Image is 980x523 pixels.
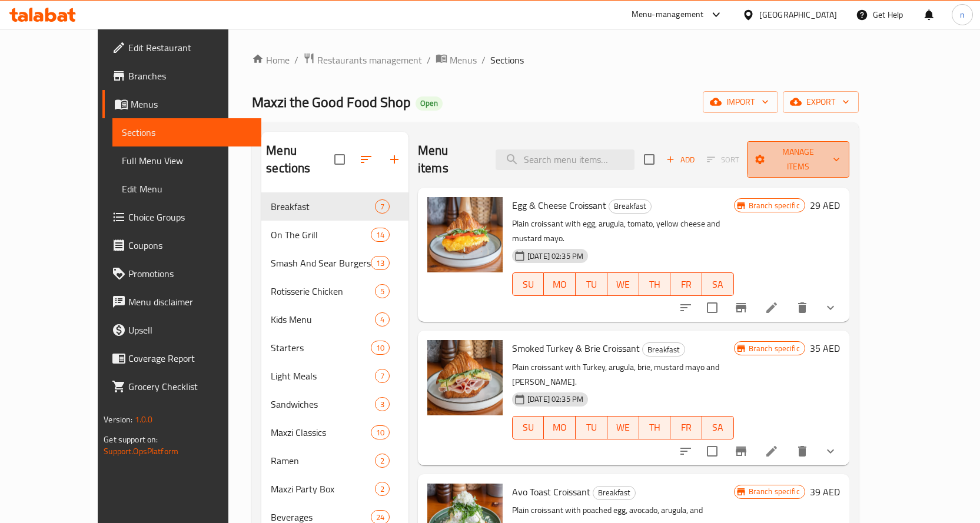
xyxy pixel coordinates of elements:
div: Ramen2 [261,447,408,475]
button: FR [670,416,702,439]
button: SU [512,272,544,296]
span: Menus [131,97,252,111]
span: 24 [371,512,389,523]
span: Edit Menu [122,182,252,196]
h2: Menu items [418,142,481,177]
div: items [371,256,390,270]
div: Sandwiches3 [261,390,408,418]
span: 14 [371,229,389,241]
div: [GEOGRAPHIC_DATA] [759,8,837,21]
p: Plain croissant with Turkey, arugula, brie, mustard mayo and [PERSON_NAME]. [512,360,734,389]
button: export [783,91,859,113]
span: Branch specific [744,200,805,211]
div: Rotisserie Chicken [271,284,374,298]
span: export [792,95,849,109]
span: Upsell [128,323,252,337]
button: Branch-specific-item [727,294,755,322]
a: Sections [112,118,261,146]
span: 3 [376,399,389,410]
button: import [703,91,778,113]
span: Branch specific [744,343,805,354]
span: Coverage Report [128,351,252,365]
span: Select to update [700,439,725,464]
div: items [375,454,390,468]
a: Menus [102,90,261,118]
span: Full Menu View [122,154,252,168]
span: [DATE] 02:35 PM [523,251,588,262]
h6: 39 AED [810,484,840,500]
div: Maxzi Party Box [271,482,374,496]
button: TH [639,272,671,296]
button: SU [512,416,544,439]
span: Menus [450,53,477,67]
span: Smash And Sear Burgers [271,256,370,270]
span: Select to update [700,295,725,320]
span: 2 [376,484,389,495]
div: items [375,482,390,496]
span: Promotions [128,267,252,281]
span: Manage items [756,145,840,174]
li: / [427,53,431,67]
div: Rotisserie Chicken5 [261,277,408,305]
span: Select section [637,147,662,172]
button: SA [702,272,734,296]
span: Add item [662,151,699,169]
li: / [481,53,486,67]
span: Branch specific [744,486,805,497]
div: Smash And Sear Burgers13 [261,249,408,277]
span: Egg & Cheese Croissant [512,196,606,214]
span: Menu disclaimer [128,295,252,309]
span: Avo Toast Croissant [512,483,590,501]
div: Menu-management [632,8,704,22]
input: search [496,149,634,170]
div: items [375,284,390,298]
span: SA [707,276,729,293]
span: TU [580,419,603,436]
span: Breakfast [271,199,374,214]
span: Breakfast [643,343,685,357]
button: TU [576,272,607,296]
h6: 35 AED [810,340,840,357]
span: FR [675,419,697,436]
div: items [375,199,390,214]
button: MO [544,272,576,296]
button: MO [544,416,576,439]
span: Light Meals [271,369,374,383]
button: sort-choices [672,437,700,465]
span: Sections [490,53,524,67]
a: Menus [436,52,477,68]
span: Smoked Turkey & Brie Croissant [512,339,640,357]
span: Coupons [128,238,252,252]
div: On The Grill14 [261,221,408,249]
span: 5 [376,286,389,297]
span: 2 [376,455,389,467]
nav: breadcrumb [252,52,858,68]
a: Coupons [102,231,261,259]
img: Smoked Turkey & Brie Croissant [427,340,503,415]
span: Version: [104,412,132,427]
a: Grocery Checklist [102,372,261,401]
h6: 29 AED [810,197,840,214]
a: Upsell [102,316,261,344]
div: Kids Menu4 [261,305,408,334]
div: Maxzi Classics [271,425,370,439]
div: On The Grill [271,228,370,242]
span: 7 [376,201,389,212]
span: FR [675,276,697,293]
div: Breakfast [642,342,685,357]
span: Restaurants management [317,53,422,67]
div: Breakfast7 [261,192,408,221]
span: import [712,95,769,109]
span: MO [549,276,571,293]
span: Breakfast [609,199,651,213]
a: Edit Menu [112,175,261,203]
div: Maxzi Party Box2 [261,475,408,503]
button: TH [639,416,671,439]
span: Edit Restaurant [128,41,252,55]
div: Breakfast [593,486,636,500]
button: FR [670,272,702,296]
span: 7 [376,371,389,382]
button: Add section [380,145,408,174]
span: 4 [376,314,389,325]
